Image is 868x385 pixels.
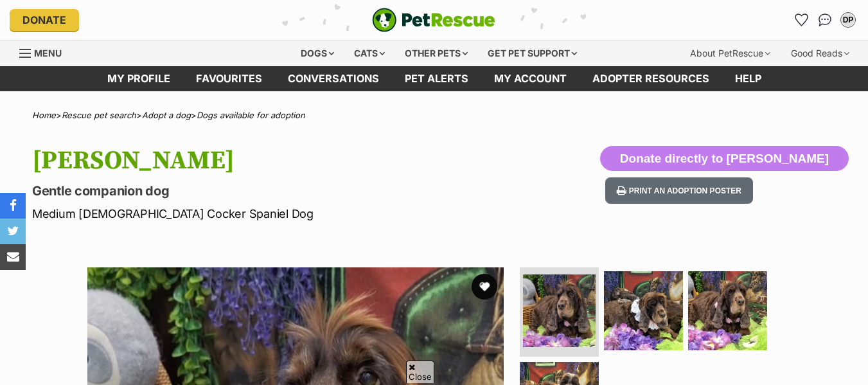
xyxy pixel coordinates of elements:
[62,110,136,120] a: Rescue pet search
[32,110,56,120] a: Home
[396,40,477,66] div: Other pets
[372,8,495,32] img: logo-e224e6f780fb5917bec1dbf3a21bbac754714ae5b6737aabdf751b685950b380.svg
[479,40,586,66] div: Get pet support
[842,13,855,26] div: DP
[10,9,79,31] a: Donate
[197,110,305,120] a: Dogs available for adoption
[94,66,183,91] a: My profile
[472,274,497,300] button: favourite
[32,182,530,200] p: Gentle companion dog
[792,10,858,30] ul: Account quick links
[782,40,858,66] div: Good Reads
[688,271,767,350] img: Photo of Ellie
[34,48,62,58] span: Menu
[481,66,580,91] a: My account
[32,146,530,175] h1: [PERSON_NAME]
[275,66,392,91] a: conversations
[19,40,71,64] a: Menu
[815,10,835,30] a: Conversations
[604,271,683,350] img: Photo of Ellie
[523,274,596,347] img: Photo of Ellie
[600,146,849,172] button: Donate directly to [PERSON_NAME]
[406,361,434,383] span: Close
[819,13,832,26] img: chat-41dd97257d64d25036548639549fe6c8038ab92f7586957e7f3b1b290dea8141.svg
[345,40,394,66] div: Cats
[372,8,495,32] a: PetRescue
[392,66,481,91] a: Pet alerts
[142,110,191,120] a: Adopt a dog
[838,10,858,30] button: My account
[792,10,812,30] a: Favourites
[681,40,779,66] div: About PetRescue
[32,205,530,222] p: Medium [DEMOGRAPHIC_DATA] Cocker Spaniel Dog
[605,177,753,204] button: Print an adoption poster
[580,66,722,91] a: Adopter resources
[722,66,774,91] a: Help
[292,40,343,66] div: Dogs
[183,66,275,91] a: Favourites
